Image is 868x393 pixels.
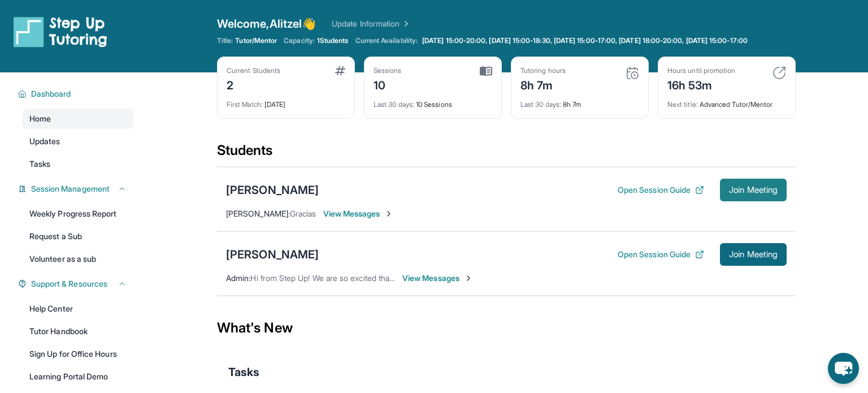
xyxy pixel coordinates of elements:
div: 8h 7m [520,93,639,109]
img: card [626,66,639,80]
span: [PERSON_NAME] : [226,209,290,218]
img: card [480,66,492,76]
a: Help Center [23,299,133,319]
div: 16h 53m [667,75,735,93]
span: Admin : [226,273,250,283]
div: Sessions [374,66,402,75]
button: Support & Resources [27,278,127,290]
button: Join Meeting [720,243,787,266]
a: Updates [23,131,133,152]
a: [DATE] 15:00-20:00, [DATE] 15:00-18:30, [DATE] 15:00-17:00, [DATE] 18:00-20:00, [DATE] 15:00-17:00 [420,36,750,45]
span: Join Meeting [729,187,778,193]
span: Updates [29,136,60,147]
button: Open Session Guide [618,184,704,196]
a: Home [23,109,133,129]
a: Weekly Progress Report [23,204,133,224]
div: [PERSON_NAME] [226,182,319,198]
a: Learning Portal Demo [23,366,133,387]
img: card [335,66,345,75]
div: What's New [217,303,796,353]
button: chat-button [828,353,859,384]
span: Last 30 days : [374,100,414,109]
a: Request a Sub [23,226,133,247]
span: Tasks [228,364,259,380]
img: logo [14,16,107,47]
span: Tasks [29,158,50,170]
div: 2 [227,75,280,93]
button: Session Management [27,183,127,195]
div: 10 Sessions [374,93,492,109]
img: Chevron-Right [384,209,393,218]
span: Session Management [31,183,110,195]
span: View Messages [402,273,473,284]
div: Current Students [227,66,280,75]
button: Join Meeting [720,179,787,201]
span: Gracias [290,209,316,218]
span: Welcome, Alitzel 👋 [217,16,316,32]
span: View Messages [323,208,394,219]
button: Open Session Guide [618,249,704,260]
span: First Match : [227,100,263,109]
div: Hours until promotion [667,66,735,75]
a: Update Information [332,18,411,29]
img: Chevron-Right [464,274,473,283]
span: [DATE] 15:00-20:00, [DATE] 15:00-18:30, [DATE] 15:00-17:00, [DATE] 18:00-20:00, [DATE] 15:00-17:00 [422,36,748,45]
span: Current Availability: [355,36,418,45]
div: [DATE] [227,93,345,109]
a: Tasks [23,154,133,174]
div: 10 [374,75,402,93]
button: Dashboard [27,88,127,100]
span: Support & Resources [31,278,107,290]
a: Sign Up for Office Hours [23,344,133,364]
div: [PERSON_NAME] [226,247,319,262]
div: 8h 7m [520,75,566,93]
span: Tutor/Mentor [235,36,277,45]
div: Advanced Tutor/Mentor [667,93,786,109]
span: Title: [217,36,233,45]
span: 1 Students [317,36,349,45]
div: Students [217,141,796,166]
span: Dashboard [31,88,71,100]
span: Last 30 days : [520,100,561,109]
span: Home [29,113,51,124]
img: card [772,66,786,80]
a: Volunteer as a sub [23,249,133,269]
img: Chevron Right [400,18,411,29]
a: Tutor Handbook [23,321,133,342]
span: Capacity: [284,36,315,45]
span: Join Meeting [729,251,778,258]
div: Tutoring hours [520,66,566,75]
span: Next title : [667,100,698,109]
